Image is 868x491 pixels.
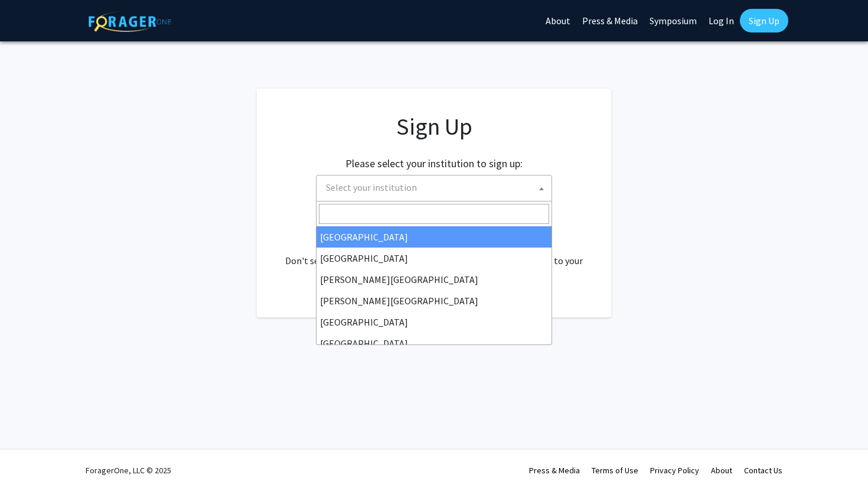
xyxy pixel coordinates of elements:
a: Privacy Policy [650,465,699,476]
div: ForagerOne, LLC © 2025 [86,450,171,491]
h2: Please select your institution to sign up: [345,157,523,170]
li: [PERSON_NAME][GEOGRAPHIC_DATA] [316,290,552,311]
a: Sign Up [740,9,788,32]
li: [GEOGRAPHIC_DATA] [316,333,552,354]
iframe: Chat [9,438,50,482]
li: [GEOGRAPHIC_DATA] [316,248,552,269]
li: [GEOGRAPHIC_DATA] [316,226,552,248]
img: ForagerOne Logo [89,11,171,32]
input: Search [319,204,549,224]
span: Select your institution [321,175,552,200]
a: Contact Us [744,465,782,476]
span: Select your institution [326,181,417,193]
a: Press & Media [529,465,580,476]
span: Select your institution [316,175,552,201]
li: [GEOGRAPHIC_DATA] [316,311,552,333]
div: Already have an account? . Don't see your institution? about bringing ForagerOne to your institut... [280,225,588,282]
a: Terms of Use [592,465,638,476]
li: [PERSON_NAME][GEOGRAPHIC_DATA] [316,269,552,290]
h1: Sign Up [280,112,588,141]
a: About [711,465,732,476]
